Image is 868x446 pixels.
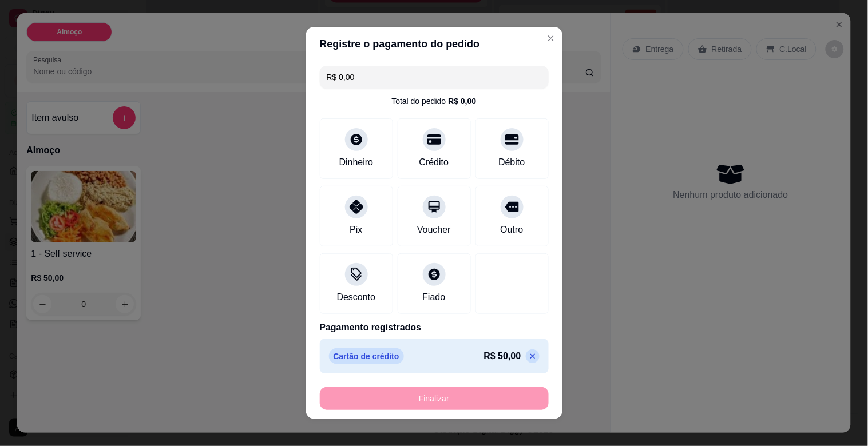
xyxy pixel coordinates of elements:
div: Voucher [417,223,451,237]
div: Dinheiro [339,156,374,169]
div: Total do pedido [391,95,476,107]
input: Ex.: hambúrguer de cordeiro [327,66,542,89]
button: Close [542,29,560,47]
div: Pix [350,223,362,237]
div: Crédito [419,156,449,169]
div: Desconto [337,290,376,304]
p: R$ 50,00 [484,349,521,363]
p: Cartão de crédito [329,348,404,364]
p: Pagamento registrados [320,321,549,334]
div: Débito [498,156,525,169]
div: Outro [500,223,523,237]
div: R$ 0,00 [448,95,476,107]
header: Registre o pagamento do pedido [306,27,562,61]
div: Fiado [422,290,445,304]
